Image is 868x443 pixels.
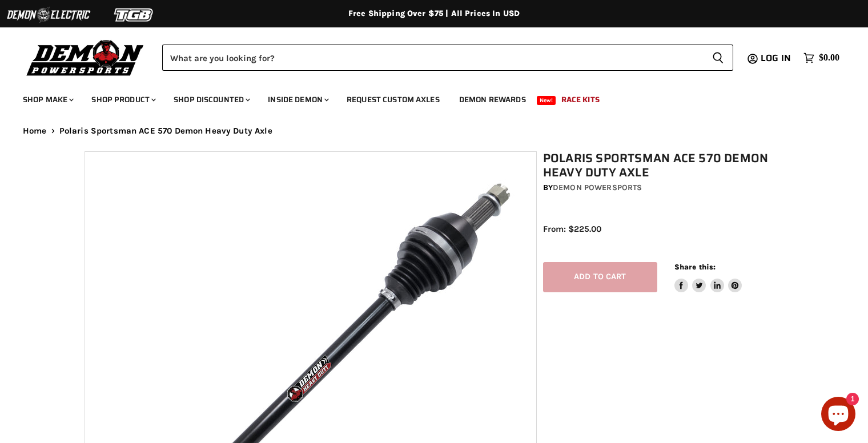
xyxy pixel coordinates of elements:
[798,50,845,66] a: $0.00
[818,397,859,434] inbox-online-store-chat: Shopify online store chat
[761,51,791,65] span: Log in
[162,45,733,71] form: Product
[23,37,148,78] img: Demon Powersports
[674,263,716,271] span: Share this:
[819,53,839,63] span: $0.00
[338,88,448,111] a: Request Custom Axles
[553,88,608,111] a: Race Kits
[162,45,703,71] input: Search
[537,96,556,105] span: New!
[23,126,47,136] a: Home
[6,4,91,26] img: Demon Electric Logo 2
[451,88,535,111] a: Demon Rewards
[543,151,790,180] h1: Polaris Sportsman ACE 570 Demon Heavy Duty Axle
[543,224,601,234] span: From: $225.00
[259,88,336,111] a: Inside Demon
[59,126,272,136] span: Polaris Sportsman ACE 570 Demon Heavy Duty Axle
[165,88,257,111] a: Shop Discounted
[543,182,790,194] div: by
[703,45,733,71] button: Search
[83,88,163,111] a: Shop Product
[674,262,742,292] aside: Share this:
[14,83,837,111] ul: Main menu
[553,183,642,192] a: Demon Powersports
[91,4,177,26] img: TGB Logo 2
[14,88,81,111] a: Shop Make
[756,53,798,63] a: Log in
